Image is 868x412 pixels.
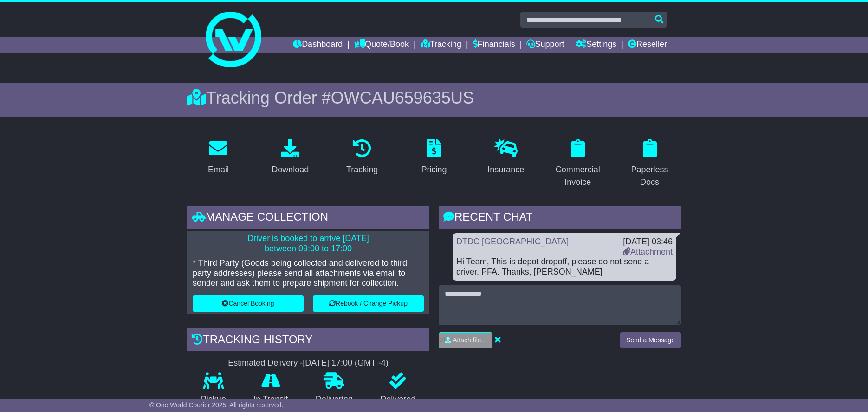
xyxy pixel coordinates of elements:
a: Insurance [481,136,530,179]
a: Reseller [628,37,667,53]
div: Insurance [487,163,524,176]
a: DTDC [GEOGRAPHIC_DATA] [456,237,569,246]
button: Send a Message [620,332,681,348]
div: Commercial Invoice [552,163,603,189]
div: Manage collection [187,206,429,231]
span: OWCAU659635US [331,88,474,107]
a: Dashboard [293,37,343,53]
div: Tracking history [187,328,429,353]
div: Tracking [346,163,378,176]
a: Settings [576,37,616,53]
div: [DATE] 17:00 (GMT -4) [303,358,388,368]
p: Delivering [302,394,367,405]
span: © One World Courier 2025. All rights reserved. [149,401,284,409]
button: Rebook / Change Pickup [313,295,424,312]
p: Driver is booked to arrive [DATE] between 09:00 to 17:00 [193,234,424,254]
a: Download [266,136,315,179]
a: Tracking [340,136,384,179]
div: Download [272,163,309,176]
a: Email [202,136,235,179]
div: Paperless Docs [624,163,675,189]
a: Paperless Docs [618,136,681,192]
a: Commercial Invoice [546,136,609,192]
p: In Transit [240,394,302,405]
a: Financials [473,37,515,53]
p: * Third Party (Goods being collected and delivered to third party addresses) please send all atta... [193,258,424,288]
a: Support [526,37,564,53]
div: Estimated Delivery - [187,358,429,368]
a: Attachment [623,247,673,256]
div: Email [208,163,229,176]
div: RECENT CHAT [439,206,681,231]
div: Hi Team, This is depot dropoff, please do not send a driver. PFA. Thanks, [PERSON_NAME] [456,257,673,277]
button: Cancel Booking [193,295,304,312]
div: Pricing [421,163,447,176]
p: Pickup [187,394,240,405]
div: Tracking Order # [187,88,681,108]
a: Quote/Book [354,37,409,53]
div: [DATE] 03:46 [623,237,673,247]
a: Pricing [415,136,453,179]
p: Delivered [367,394,430,405]
a: Tracking [421,37,461,53]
